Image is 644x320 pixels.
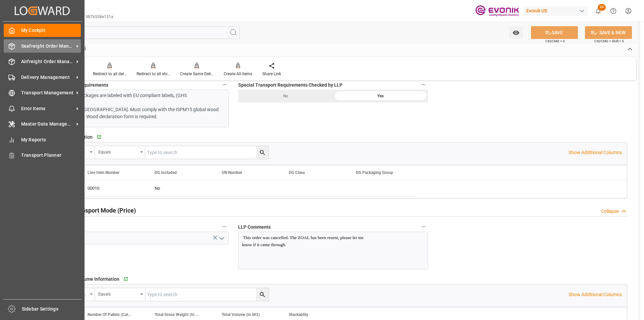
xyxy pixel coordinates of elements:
[509,26,523,39] button: open menu
[155,181,206,196] div: No
[524,4,591,17] button: Evonik US
[224,71,252,77] div: Create All Items
[22,306,82,313] span: Sidebar Settings
[242,235,363,247] span: This order was cancelled. The ZOAL has been resent, please let me know if it came through.
[256,146,269,159] button: search button
[21,152,81,159] span: Transport Planner
[4,24,81,37] a: My Cockpit
[88,170,119,175] span: Line Item Number
[95,288,145,301] button: open menu
[39,206,136,215] h2: Challenging Transport Mode (Price)
[594,39,624,44] span: Ctrl/CMD + Shift + S
[598,4,606,11] span: 24
[238,90,333,102] div: No
[220,222,229,231] button: Challenge Status
[222,170,242,175] span: UN Number
[585,26,632,39] button: SAVE & NEW
[216,233,226,243] button: open menu
[98,289,138,297] div: Equals
[569,149,622,156] p: Show Additional Columns
[21,74,74,81] span: Delivery Management
[601,208,619,215] div: Collapse
[419,80,428,89] button: Special Transport Requirements Checked by LLP
[591,3,606,18] button: show 24 new notifications
[4,133,81,146] a: My Reports
[256,288,269,301] button: search button
[220,80,229,89] button: Special Transport Requirements
[21,105,74,112] span: Error Items
[79,180,147,196] div: 00010
[262,71,281,77] div: Share Link
[155,312,200,317] span: Total Gross Weight (In KG)
[21,89,74,96] span: Transport Management
[289,312,308,317] span: Stackablity
[222,312,260,317] span: Total Volume (In M3)
[475,5,519,17] img: Evonik-brand-mark-Deep-Purple-RGB.jpeg_1700498283.jpeg
[289,170,305,175] span: DG Class
[79,180,415,196] div: Press SPACE to select this row.
[145,146,269,159] input: Type to search
[21,27,81,34] span: My Cockpit
[238,82,342,89] span: Special Transport Requirements Checked by LLP
[95,146,145,159] button: open menu
[606,3,621,18] button: Help Center
[21,58,74,65] span: Airfreight Order Management
[98,147,138,155] div: Equals
[569,291,622,298] p: Show Additional Columns
[180,71,214,77] div: Create Same Delivery Date
[88,312,132,317] span: Number Of Pallets (Calculated)
[356,170,393,175] span: DG Packaging Group
[4,149,81,162] a: Transport Planner
[333,90,428,102] div: Yes
[145,288,269,301] input: Type to search
[524,6,588,16] div: Evonik US
[93,71,126,77] div: Redirect to all deliveries
[137,71,170,77] div: Redirect to all shipments
[21,121,74,128] span: Master Data Management
[21,136,81,143] span: My Reports
[419,222,428,231] button: LLP Comments
[21,43,74,50] span: Seafreight Order Management
[545,39,565,44] span: Ctrl/CMD + S
[238,224,271,231] span: LLP Comments
[43,92,220,120] p: Please ensure all packages are labeled with EU compliant labels, (GHS labels for pures Cargo dest...
[155,170,177,175] span: DG Included
[31,26,240,39] input: Search Fields
[531,26,578,39] button: SAVE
